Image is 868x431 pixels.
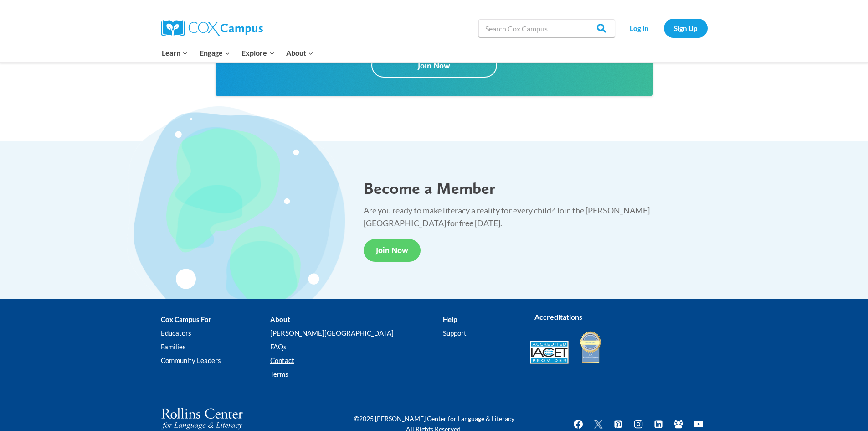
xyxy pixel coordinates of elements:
[530,341,569,364] img: Accredited IACET® Provider
[270,367,443,381] a: Terms
[364,178,495,198] span: Become a Member
[376,245,408,255] span: Join Now
[161,353,270,367] a: Community Leaders
[534,312,582,321] strong: Accreditations
[364,204,710,230] p: Are you ready to make literacy a reality for every child? Join the [PERSON_NAME][GEOGRAPHIC_DATA]...
[156,43,319,62] nav: Primary Navigation
[161,340,270,353] a: Families
[161,20,263,36] img: Cox Campus
[280,43,319,62] button: Child menu of About
[371,53,497,77] a: Join Now
[664,19,708,37] a: Sign Up
[418,61,450,70] span: Join Now
[236,43,281,62] button: Child menu of Explore
[270,353,443,367] a: Contact
[478,19,615,37] input: Search Cox Campus
[194,43,236,62] button: Child menu of Engage
[161,326,270,340] a: Educators
[270,326,443,340] a: [PERSON_NAME][GEOGRAPHIC_DATA]
[620,19,708,37] nav: Secondary Navigation
[593,419,604,429] img: Twitter X icon white
[156,43,194,62] button: Child menu of Learn
[579,330,602,364] img: IDA Accredited
[364,239,421,261] a: Join Now
[443,326,516,340] a: Support
[620,19,659,37] a: Log In
[270,340,443,353] a: FAQs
